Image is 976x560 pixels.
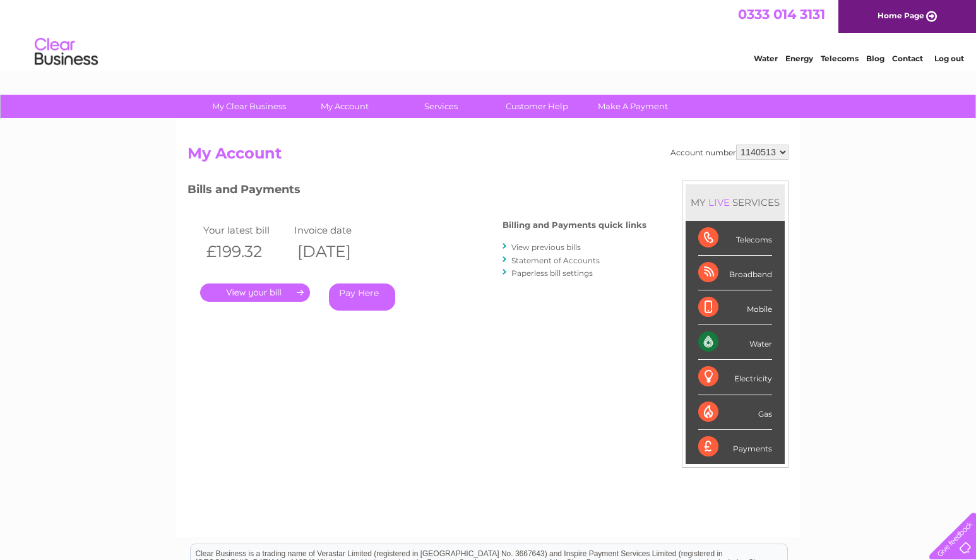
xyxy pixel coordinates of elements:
a: Customer Help [485,95,589,118]
h4: Billing and Payments quick links [503,220,646,230]
div: MY SERVICES [686,184,785,220]
div: Mobile [698,290,772,325]
a: Make A Payment [581,95,685,118]
div: Telecoms [698,221,772,256]
a: Paperless bill settings [511,268,593,278]
a: Statement of Accounts [511,256,600,265]
div: Broadband [698,256,772,290]
a: Blog [866,54,884,63]
a: . [200,283,310,302]
a: Water [754,54,778,63]
img: logo.png [34,33,98,71]
div: Payments [698,430,772,464]
a: View previous bills [511,242,581,252]
th: £199.32 [200,239,291,265]
a: Pay Here [329,283,395,311]
div: Electricity [698,360,772,395]
td: Invoice date [291,222,382,239]
th: [DATE] [291,239,382,265]
a: 0333 014 3131 [738,6,825,22]
a: Telecoms [821,54,859,63]
div: Water [698,325,772,360]
h3: Bills and Payments [187,181,646,203]
div: Clear Business is a trading name of Verastar Limited (registered in [GEOGRAPHIC_DATA] No. 3667643... [191,7,787,61]
div: LIVE [706,196,732,208]
a: My Clear Business [197,95,301,118]
div: Account number [670,145,789,160]
div: Gas [698,395,772,430]
a: My Account [293,95,397,118]
td: Your latest bill [200,222,291,239]
h2: My Account [187,145,789,169]
a: Contact [892,54,923,63]
a: Log out [934,54,964,63]
a: Energy [785,54,813,63]
a: Services [389,95,493,118]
